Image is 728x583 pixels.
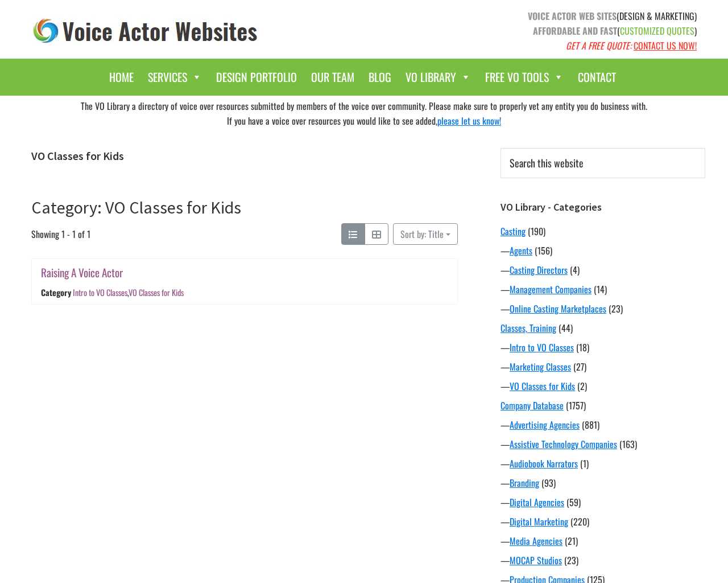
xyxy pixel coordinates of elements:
[510,553,562,567] a: MOCAP Studios
[500,321,556,335] a: Classes, Training
[510,244,532,257] a: Agents
[564,553,578,567] span: (23)
[510,340,574,354] a: Intro to VO Classes
[500,148,705,178] input: Search this website
[210,64,303,90] a: Design Portfolio
[500,360,705,373] div: —
[510,457,578,470] a: Audiobook Narrators
[582,418,599,432] span: (881)
[510,379,575,393] a: VO Classes for Kids
[510,515,568,528] a: Digital Marketing
[41,287,71,299] div: Category
[570,263,580,277] span: (4)
[572,64,622,90] a: Contact
[500,399,564,412] a: Company Database
[634,39,697,52] a: CONTACT US NOW!
[129,287,184,299] a: VO Classes for Kids
[573,360,586,373] span: (27)
[73,287,127,299] a: Intro to VO Classes
[31,197,458,322] article: Category: VO Classes for Kids
[533,24,617,38] strong: AFFORDABLE AND FAST
[566,39,631,52] em: GET A FREE QUOTE:
[41,264,123,281] a: Raising A Voice Actor
[541,476,556,490] span: (93)
[305,64,360,90] a: Our Team
[373,9,697,53] p: (DESIGN & MARKETING) ( )
[142,64,208,90] a: Services
[565,534,578,548] span: (21)
[104,64,139,90] a: Home
[31,196,241,218] a: Category: VO Classes for Kids
[500,340,705,354] div: —
[500,224,526,238] a: Casting
[23,96,705,131] div: The VO Library a directory of voice over resources submitted by members of the voice over communi...
[510,437,617,451] a: Assistive Technology Companies
[510,534,562,548] a: Media Agencies
[500,244,705,257] div: —
[500,418,705,432] div: —
[510,360,571,373] a: Marketing Classes
[437,114,501,128] a: please let us know!
[535,244,552,257] span: (156)
[577,379,587,393] span: (2)
[566,495,581,509] span: (59)
[510,495,564,509] a: Digital Agencies
[594,282,607,296] span: (14)
[363,64,397,90] a: Blog
[500,476,705,490] div: —
[31,149,458,163] h1: VO Classes for Kids
[500,457,705,470] div: —
[576,340,589,354] span: (18)
[393,223,458,245] button: Sort by: Title
[500,282,705,296] div: —
[479,64,569,90] a: Free VO Tools
[510,418,580,432] a: Advertising Agencies
[31,223,90,245] span: Showing 1 - 1 of 1
[500,379,705,393] div: —
[580,457,589,470] span: (1)
[559,321,573,335] span: (44)
[570,515,589,528] span: (220)
[500,553,705,567] div: —
[500,515,705,528] div: —
[566,399,586,412] span: (1757)
[31,16,260,46] img: voice_actor_websites_logo
[619,437,637,451] span: (163)
[73,287,184,299] div: ,
[510,263,568,277] a: Casting Directors
[500,263,705,277] div: —
[528,224,545,238] span: (190)
[609,302,623,315] span: (23)
[528,9,617,23] strong: VOICE ACTOR WEB SITES
[500,495,705,509] div: —
[620,24,694,38] span: CUSTOMIZED QUOTES
[510,302,606,315] a: Online Casting Marketplaces
[400,64,477,90] a: VO Library
[510,282,591,296] a: Management Companies
[500,437,705,451] div: —
[500,302,705,315] div: —
[500,534,705,548] div: —
[500,201,705,214] h3: VO Library - Categories
[510,476,539,490] a: Branding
